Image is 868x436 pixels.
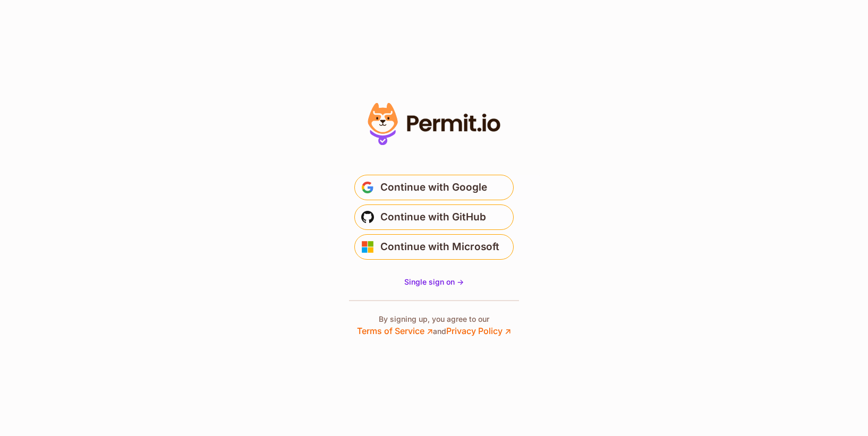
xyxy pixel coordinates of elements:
[380,179,487,196] span: Continue with Google
[404,277,464,286] span: Single sign on ->
[380,238,499,255] span: Continue with Microsoft
[446,326,511,336] a: Privacy Policy ↗
[380,209,486,226] span: Continue with GitHub
[404,277,464,287] a: Single sign on ->
[354,234,514,260] button: Continue with Microsoft
[357,314,511,337] p: By signing up, you agree to our and
[354,204,514,230] button: Continue with GitHub
[354,175,514,200] button: Continue with Google
[357,326,433,336] a: Terms of Service ↗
